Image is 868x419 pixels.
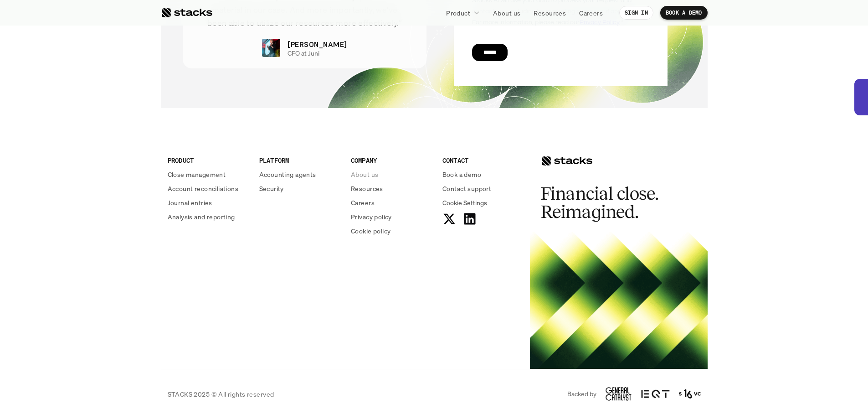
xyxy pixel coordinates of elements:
[108,211,148,217] a: Privacy Policy
[168,198,212,207] p: Journal entries
[288,39,347,50] p: [PERSON_NAME]
[579,8,603,18] p: Careers
[619,6,653,20] a: SIGN IN
[168,212,235,222] p: Analysis and reporting
[528,5,571,21] a: Resources
[534,8,566,18] p: Resources
[168,184,248,193] a: Account reconciliations
[574,5,608,21] a: Careers
[541,185,678,221] h2: Financial close. Reimagined.
[259,184,340,193] a: Security
[168,212,248,222] a: Analysis and reporting
[351,198,375,207] p: Careers
[288,50,319,57] p: CFO at Juni
[168,170,226,179] p: Close management
[168,184,239,193] p: Account reconciliations
[442,198,487,207] button: Cookie Trigger
[442,184,523,193] a: Contact support
[259,170,316,179] p: Accounting agents
[625,10,648,16] p: SIGN IN
[259,155,340,165] p: PLATFORM
[442,184,491,193] p: Contact support
[259,170,340,179] a: Accounting agents
[442,170,523,179] a: Book a demo
[351,198,431,207] a: Careers
[351,212,431,222] a: Privacy policy
[259,184,284,193] p: Security
[168,170,248,179] a: Close management
[493,8,520,18] p: About us
[168,198,248,207] a: Journal entries
[666,10,702,16] p: BOOK A DEMO
[567,390,596,398] p: Backed by
[442,198,487,207] span: Cookie Settings
[351,226,431,236] a: Cookie policy
[351,184,431,193] a: Resources
[351,212,392,222] p: Privacy policy
[442,155,523,165] p: CONTACT
[168,389,274,399] p: STACKS 2025 © All rights reserved
[168,155,248,165] p: PRODUCT
[351,155,431,165] p: COMPANY
[351,170,431,179] a: About us
[351,184,383,193] p: Resources
[442,170,482,179] p: Book a demo
[446,8,470,18] p: Product
[351,170,378,179] p: About us
[660,6,708,20] a: BOOK A DEMO
[488,5,526,21] a: About us
[351,226,390,236] p: Cookie policy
